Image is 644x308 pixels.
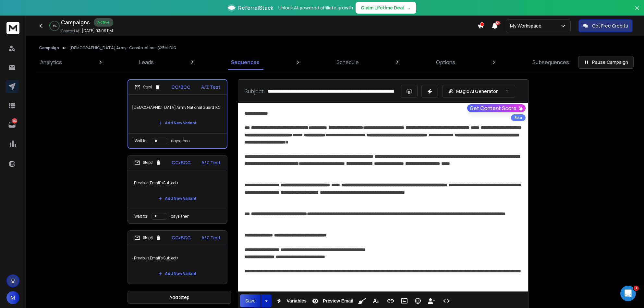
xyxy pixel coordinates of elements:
[134,214,148,219] p: Wait for
[94,18,113,27] div: Active
[285,298,308,304] span: Variables
[578,19,633,32] button: Get Free Credits
[6,118,18,131] a: 683
[467,104,526,112] button: Get Content Score
[134,160,161,165] div: Step 2
[240,294,261,307] button: Save
[201,159,221,166] p: A/Z Test
[273,294,308,307] button: Variables
[134,235,161,241] div: Step 3
[82,28,113,33] p: [DATE] 03:09 PM
[529,54,573,70] a: Subsequences
[171,84,190,90] p: CC/BCC
[39,45,59,51] button: Campaign
[153,192,202,205] button: Add New Variant
[309,294,355,307] button: Preview Email
[53,24,56,28] p: 5 %
[69,45,176,51] p: [DEMOGRAPHIC_DATA] Army - Construction - $25M IDIQ
[510,23,544,29] p: My Workspace
[245,87,265,95] p: Subject:
[633,4,641,19] button: Close banner
[398,294,410,307] button: Insert Image (⌘P)
[532,58,569,66] p: Subsequences
[227,54,263,70] a: Sequences
[432,54,459,70] a: Options
[620,286,636,301] iframe: Intercom live chat
[201,234,221,241] p: A/Z Test
[6,291,19,304] button: M
[135,54,158,70] a: Leads
[128,79,227,149] li: Step1CC/BCCA/Z Test[DEMOGRAPHIC_DATA] Army National Guard | Construction MATOC | $25M IDIQ Contra...
[634,286,639,291] span: 1
[201,84,220,90] p: A/Z Test
[238,4,273,12] span: ReferralStack
[61,18,90,26] h1: Campaigns
[132,174,223,192] p: <Previous Email's Subject>
[171,138,190,143] p: days, then
[172,159,191,166] p: CC/BCC
[128,155,227,224] li: Step2CC/BCCA/Z Test<Previous Email's Subject>Add New VariantWait fordays, then
[132,98,223,117] p: [DEMOGRAPHIC_DATA] Army National Guard | Construction MATOC | $25M IDIQ Contract
[336,58,359,66] p: Schedule
[511,114,526,121] div: Beta
[442,85,515,98] button: Magic AI Generator
[128,291,231,304] button: Add Step
[61,29,80,34] p: Created At:
[412,294,424,307] button: Emoticons
[172,234,191,241] p: CC/BCC
[135,84,161,90] div: Step 1
[36,54,66,70] a: Analytics
[370,294,382,307] button: More Text
[407,5,411,11] span: →
[231,58,260,66] p: Sequences
[171,214,189,219] p: days, then
[456,88,498,95] p: Magic AI Generator
[333,54,363,70] a: Schedule
[592,23,628,29] p: Get Free Credits
[40,58,62,66] p: Analytics
[132,249,223,267] p: <Previous Email's Subject>
[356,294,368,307] button: Clean HTML
[153,117,202,130] button: Add New Variant
[440,294,453,307] button: Code View
[436,58,455,66] p: Options
[425,294,438,307] button: Insert Unsubscribe Link
[495,21,500,25] span: 50
[139,58,154,66] p: Leads
[135,138,148,143] p: Wait for
[128,230,227,284] li: Step3CC/BCCA/Z Test<Previous Email's Subject>Add New Variant
[322,298,355,304] span: Preview Email
[356,2,416,14] button: Claim Lifetime Deal→
[384,294,397,307] button: Insert Link (⌘K)
[578,56,634,69] button: Pause Campaign
[12,118,17,123] p: 683
[278,5,353,11] p: Unlock AI-powered affiliate growth
[153,267,202,280] button: Add New Variant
